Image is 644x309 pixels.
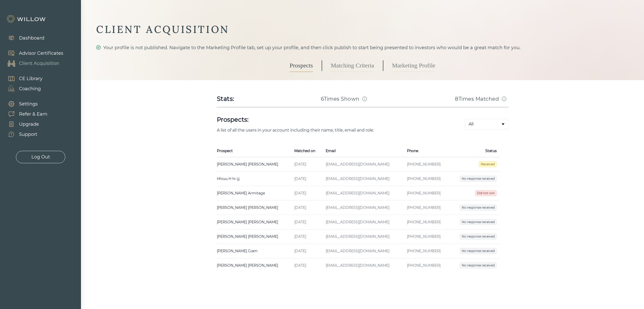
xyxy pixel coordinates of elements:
[19,131,37,138] div: Support
[404,229,450,244] td: [PHONE_NUMBER]
[3,119,47,129] a: Upgrade
[19,111,47,118] div: Refer & Earn
[217,172,292,186] td: Hhiuu H hi ijj
[404,215,450,229] td: [PHONE_NUMBER]
[217,145,292,157] th: Prospect
[323,157,404,172] td: [EMAIL_ADDRESS][DOMAIN_NAME]
[479,161,497,167] span: Received
[323,201,404,215] td: [EMAIL_ADDRESS][DOMAIN_NAME]
[19,75,43,82] div: CE Library
[217,186,292,201] td: [PERSON_NAME] Armitage
[404,157,450,172] td: [PHONE_NUMBER]
[19,35,44,42] div: Dashboard
[3,109,47,119] a: Refer & Earn
[404,244,450,258] td: [PHONE_NUMBER]
[217,116,449,124] h1: Prospects:
[404,201,450,215] td: [PHONE_NUMBER]
[469,121,473,127] span: All
[460,205,497,211] span: No response received
[3,99,47,109] a: Settings
[362,97,367,101] span: info-circle
[291,157,323,172] td: [DATE]
[3,84,43,94] a: Coaching
[291,186,323,201] td: [DATE]
[217,229,292,244] td: [PERSON_NAME] [PERSON_NAME]
[217,157,292,172] td: [PERSON_NAME] [PERSON_NAME]
[323,145,404,157] th: Email
[323,244,404,258] td: [EMAIL_ADDRESS][DOMAIN_NAME]
[19,101,38,107] div: Settings
[323,229,404,244] td: [EMAIL_ADDRESS][DOMAIN_NAME]
[96,45,101,50] span: check-circle
[3,74,43,84] a: CE Library
[331,59,374,72] a: Matching Criteria
[404,145,450,157] th: Phone
[475,190,497,196] span: Did not win
[291,215,323,229] td: [DATE]
[291,172,323,186] td: [DATE]
[96,44,629,51] div: Your profile is not published. Navigate to the Marketing Profile tab, set up your profile, and th...
[460,248,497,254] span: No response received
[217,258,292,273] td: [PERSON_NAME] [PERSON_NAME]
[19,50,63,57] div: Advisor Certificates
[3,48,63,58] a: Advisor Certificates
[321,95,360,102] h3: 6 Times Shown
[19,85,41,92] div: Coaching
[455,95,499,102] h3: 8 Times Matched
[291,244,323,258] td: [DATE]
[217,201,292,215] td: [PERSON_NAME] [PERSON_NAME]
[460,262,497,268] span: No response received
[460,219,497,225] span: No response received
[460,176,497,182] span: No response received
[502,97,506,101] span: info-circle
[500,95,508,103] button: Match info
[217,128,449,133] p: A list of all the users in your account including their name, title, email and role.
[217,95,235,103] div: Stats:
[3,58,63,68] a: Client Acquisition
[291,258,323,273] td: [DATE]
[323,215,404,229] td: [EMAIL_ADDRESS][DOMAIN_NAME]
[323,172,404,186] td: [EMAIL_ADDRESS][DOMAIN_NAME]
[6,15,47,23] img: Willow
[3,33,44,43] a: Dashboard
[217,244,292,258] td: [PERSON_NAME] Giam
[404,186,450,201] td: [PHONE_NUMBER]
[291,201,323,215] td: [DATE]
[450,145,500,157] th: Status
[404,258,450,273] td: [PHONE_NUMBER]
[96,23,629,36] div: CLIENT ACQUISITION
[361,95,369,103] button: Match info
[19,121,39,128] div: Upgrade
[290,59,313,72] a: Prospects
[392,59,435,72] a: Marketing Profile
[217,215,292,229] td: [PERSON_NAME] [PERSON_NAME]
[291,229,323,244] td: [DATE]
[323,258,404,273] td: [EMAIL_ADDRESS][DOMAIN_NAME]
[323,186,404,201] td: [EMAIL_ADDRESS][DOMAIN_NAME]
[460,233,497,240] span: No response received
[501,122,505,126] span: caret-down
[19,60,59,67] div: Client Acquisition
[31,154,50,160] div: Log Out
[291,145,323,157] th: Matched on
[404,172,450,186] td: [PHONE_NUMBER]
